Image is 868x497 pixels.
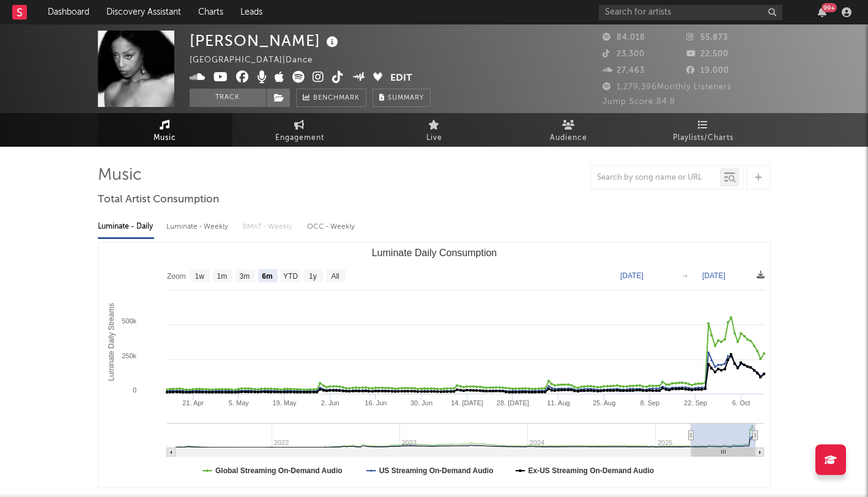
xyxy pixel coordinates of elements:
text: 8. Sep [640,399,659,407]
span: Jump Score: 84.8 [603,98,675,106]
span: 22,500 [686,50,729,58]
text: Zoom [167,272,186,281]
span: Engagement [275,131,324,145]
div: [PERSON_NAME] [190,31,341,51]
text: Luminate Daily Streams [106,303,115,381]
span: Music [154,131,176,145]
text: 22. Sep [684,399,707,407]
span: 84,018 [603,34,645,42]
text: All [331,272,339,281]
span: 1,279,396 Monthly Listeners [603,83,732,91]
text: 14. [DATE] [451,399,483,407]
text: [DATE] [702,271,725,280]
text: Global Streaming On-Demand Audio [215,466,343,475]
text: 250k [122,352,136,359]
a: Benchmark [296,89,366,107]
div: [GEOGRAPHIC_DATA] | Dance [190,53,327,68]
svg: Luminate Daily Consumption [98,243,770,487]
text: → [681,271,689,280]
text: 11. Aug [547,399,569,407]
button: Edit [390,71,412,86]
div: Luminate - Weekly [166,216,231,237]
input: Search for artists [599,5,782,20]
text: 30. Jun [410,399,432,407]
text: Luminate Daily Consumption [371,248,497,258]
span: 55,873 [686,34,728,42]
text: US Streaming On-Demand Audio [379,466,493,475]
button: 99+ [818,7,826,17]
a: Engagement [232,113,367,147]
span: Live [426,131,442,145]
text: 21. Apr [182,399,204,407]
text: 25. Aug [593,399,615,407]
a: Audience [502,113,636,147]
text: 16. Jun [365,399,387,407]
div: OCC - Weekly [307,216,356,237]
text: 1w [195,272,204,281]
text: 500k [122,317,136,325]
button: Track [190,89,266,107]
span: Benchmark [313,91,360,106]
a: Playlists/Charts [636,113,771,147]
span: Playlists/Charts [673,131,733,145]
span: Summary [388,95,424,101]
span: Total Artist Consumption [98,193,219,207]
text: Ex-US Streaming On-Demand Audio [528,466,654,475]
text: 6. Oct [732,399,749,407]
text: 28. [DATE] [496,399,529,407]
text: 6m [262,272,272,281]
button: Summary [373,89,431,107]
text: 19. May [272,399,297,407]
a: Music [98,113,232,147]
text: YTD [283,272,297,281]
text: 5. May [228,399,249,407]
text: 1m [217,272,227,281]
text: 0 [132,386,136,394]
text: [DATE] [620,271,644,280]
text: 3m [239,272,250,281]
a: Live [367,113,502,147]
span: 23,300 [603,50,645,58]
span: 19,000 [686,67,729,75]
text: 2. Jun [321,399,339,407]
div: 99 + [822,3,837,12]
input: Search by song name or URL [591,173,720,183]
text: 1y [309,272,317,281]
span: Audience [550,131,587,145]
span: 27,463 [603,67,645,75]
div: Luminate - Daily [98,216,154,237]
